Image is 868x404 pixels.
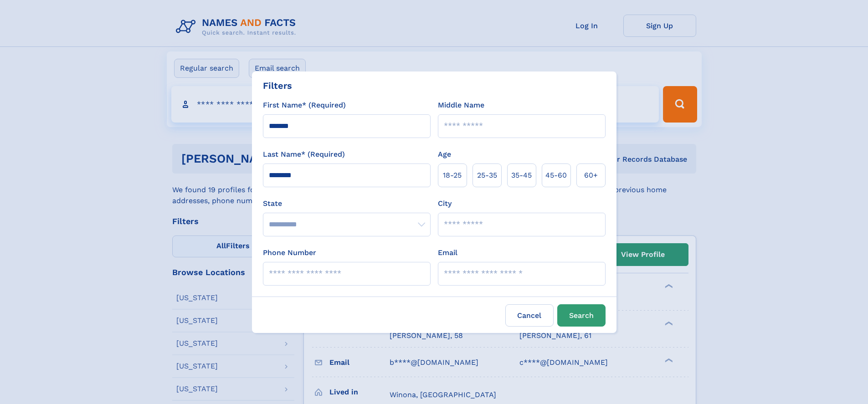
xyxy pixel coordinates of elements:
[438,149,451,160] label: Age
[263,247,316,258] label: Phone Number
[263,79,292,92] div: Filters
[263,149,345,160] label: Last Name* (Required)
[438,198,452,209] label: City
[557,304,606,327] button: Search
[511,170,532,181] span: 35‑45
[263,198,431,209] label: State
[438,100,484,111] label: Middle Name
[477,170,497,181] span: 25‑35
[443,170,462,181] span: 18‑25
[263,100,346,111] label: First Name* (Required)
[545,170,567,181] span: 45‑60
[584,170,598,181] span: 60+
[505,304,554,327] label: Cancel
[438,247,457,258] label: Email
